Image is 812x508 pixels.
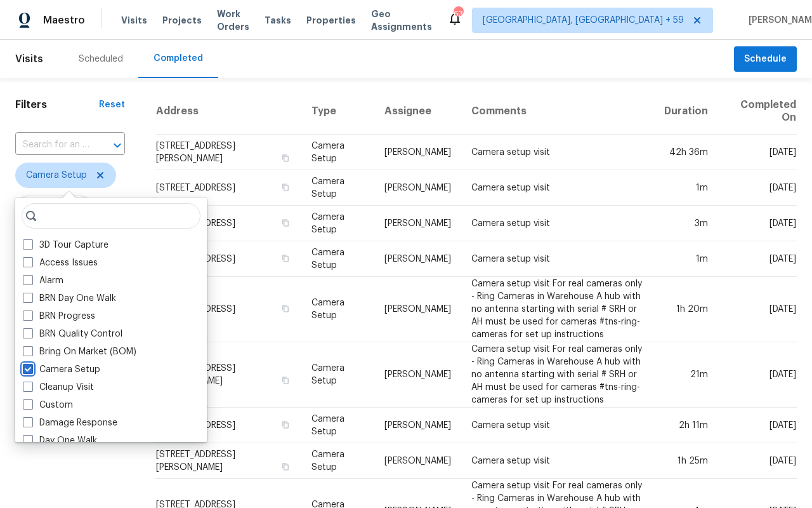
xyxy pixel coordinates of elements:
span: Visits [121,14,147,27]
td: Camera setup visit [461,206,653,241]
td: [PERSON_NAME] [374,206,461,241]
th: Comments [461,88,653,135]
td: Camera Setup [301,277,374,342]
span: Properties [306,14,356,27]
td: [STREET_ADDRESS][PERSON_NAME] [155,135,301,170]
th: Assignee [374,88,461,135]
td: Camera setup visit [461,443,653,479]
td: [DATE] [718,206,797,241]
span: [GEOGRAPHIC_DATA], [GEOGRAPHIC_DATA] + 59 [483,14,684,27]
div: Reset [99,98,125,111]
span: Tasks [265,16,291,25]
button: Schedule [734,46,797,72]
button: Copy Address [280,152,291,164]
th: Address [155,88,301,135]
td: [STREET_ADDRESS] [155,241,301,277]
td: Camera setup visit For real cameras only - Ring Cameras in Warehouse A hub with no antenna starti... [461,277,653,342]
td: Camera Setup [301,170,374,206]
td: Camera setup visit [461,135,653,170]
td: [DATE] [718,342,797,408]
td: [STREET_ADDRESS][PERSON_NAME] [155,443,301,479]
td: [PERSON_NAME] [374,408,461,443]
span: Camera Setup [26,169,87,182]
button: Copy Address [280,303,291,314]
td: Camera Setup [301,206,374,241]
td: Camera Setup [301,241,374,277]
td: [DATE] [718,443,797,479]
td: 42h 36m [654,135,718,170]
button: Copy Address [280,419,291,431]
td: [PERSON_NAME] [374,241,461,277]
button: Open [108,137,126,154]
label: Day One Walk [23,434,97,447]
span: Visits [15,45,43,73]
td: [STREET_ADDRESS] [155,277,301,342]
td: 1m [654,170,718,206]
td: [PERSON_NAME] [374,277,461,342]
td: 1m [654,241,718,277]
td: [STREET_ADDRESS] [155,206,301,241]
td: Camera Setup [301,443,374,479]
span: Maestro [43,14,85,27]
td: [PERSON_NAME] [374,443,461,479]
td: 1h 25m [654,443,718,479]
label: BRN Day One Walk [23,292,116,305]
td: [DATE] [718,408,797,443]
td: Camera Setup [301,408,374,443]
td: Camera Setup [301,342,374,408]
td: [STREET_ADDRESS] [155,170,301,206]
div: Completed [154,52,203,65]
th: Type [301,88,374,135]
span: Schedule [744,51,787,67]
label: 3D Tour Capture [23,239,108,251]
label: Camera Setup [23,363,100,376]
input: Search for an address... [15,135,89,155]
button: Copy Address [280,217,291,229]
td: [DATE] [718,241,797,277]
td: [STREET_ADDRESS][PERSON_NAME] [155,342,301,408]
td: [STREET_ADDRESS] [155,408,301,443]
td: Camera Setup [301,135,374,170]
td: Camera setup visit [461,241,653,277]
div: Scheduled [79,53,123,65]
span: Work Orders [217,8,249,33]
td: [PERSON_NAME] [374,135,461,170]
button: Copy Address [280,253,291,264]
td: 21m [654,342,718,408]
button: Copy Address [280,461,291,472]
label: Bring On Market (BOM) [23,345,136,358]
td: Camera setup visit [461,170,653,206]
td: 1h 20m [654,277,718,342]
h1: Filters [15,98,99,111]
th: Completed On [718,88,797,135]
td: [PERSON_NAME] [374,342,461,408]
th: Duration [654,88,718,135]
label: Cleanup Visit [23,381,94,394]
td: [DATE] [718,277,797,342]
div: 636 [454,8,462,20]
td: [DATE] [718,135,797,170]
button: Copy Address [280,375,291,386]
label: BRN Quality Control [23,328,122,340]
td: Camera setup visit For real cameras only - Ring Cameras in Warehouse A hub with no antenna starti... [461,342,653,408]
span: Projects [162,14,202,27]
label: BRN Progress [23,310,95,323]
button: Copy Address [280,182,291,193]
label: Custom [23,399,73,411]
label: Alarm [23,274,63,287]
span: Geo Assignments [371,8,432,33]
td: 2h 11m [654,408,718,443]
td: 3m [654,206,718,241]
label: Access Issues [23,257,98,269]
td: [PERSON_NAME] [374,170,461,206]
label: Damage Response [23,417,117,429]
td: Camera setup visit [461,408,653,443]
td: [DATE] [718,170,797,206]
